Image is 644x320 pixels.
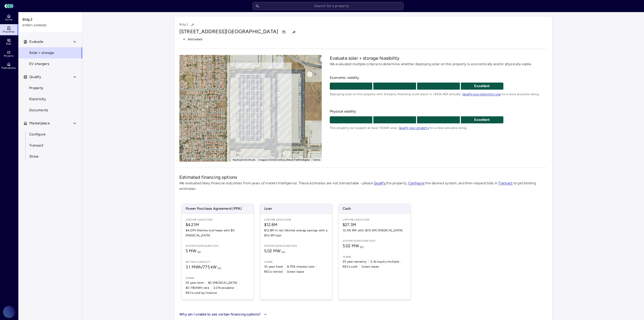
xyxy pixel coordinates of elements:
span: RECs sold by investor [186,290,217,295]
span: Cash [339,204,411,214]
span: 2.0% escalator [214,285,235,290]
span: $12.8M in net lifetime energy savings with a $10.3M loan [264,228,328,238]
span: System configuration [264,244,328,248]
span: Property [29,85,43,91]
span: Lifetime Cash Flow [343,218,407,222]
img: Google [181,155,197,162]
span: Home [5,18,12,21]
span: [GEOGRAPHIC_DATA] [226,28,278,34]
a: EV chargers [18,58,83,69]
span: 8.75% interest rate [287,264,314,269]
span: RECs retired [264,269,283,274]
span: Qualify [29,74,41,80]
button: Evaluate [18,36,83,47]
span: 5.02 MW [343,243,364,248]
span: Transact [29,143,43,148]
span: Solar + storage [29,50,54,56]
sub: DC [218,267,221,270]
span: Lifetime Cash Flow [264,218,328,222]
span: Terms [343,255,407,259]
span: Marketplace [2,66,16,69]
a: Configure [18,129,83,140]
span: 5.02 MW [264,248,285,253]
a: LoanLifetime Cash Flow$12.8M$12.8M in net lifetime energy savings with a $10.3M loanSystem config... [260,204,332,300]
a: Solar + storage [18,47,83,58]
span: Imagery ©2025 Airbus, Maxar Technologies [258,158,310,161]
a: Terms (opens in new tab) [313,158,320,161]
h2: Evaluate solar + storage feasibility [330,55,547,61]
span: Deploying solar on this property with 3rd party financing could result in >$50k NOI annually. for... [330,92,547,97]
sub: DC [197,251,201,254]
span: This property can support at least 100kW solar. for a more accurate rating. [330,125,547,130]
span: Lifetime Cash Flow [186,218,250,222]
span: Physical viability [330,109,547,114]
span: Shine [29,154,38,159]
span: Green lease [361,264,379,269]
span: Bldg 2 [22,17,79,22]
p: Excellent [461,83,504,89]
a: Transact [498,181,512,185]
span: Electricity [29,96,46,102]
a: Property [18,83,83,94]
sub: DC [360,245,364,249]
a: Shine [18,151,83,162]
span: Documents [29,108,48,113]
button: Keyboard shortcuts [233,158,256,162]
p: Excellent [461,117,504,123]
span: Configure [29,132,46,137]
span: Qualify [374,181,386,185]
a: Qualify your electricity use [462,92,501,96]
span: 2.4x equity multiple [371,259,399,264]
span: System configuration [343,239,407,243]
span: RECs sold [343,264,357,269]
button: Qualify [18,72,83,83]
a: Documents [18,105,83,116]
span: Qualify your property [399,126,429,130]
span: Projects [4,54,14,57]
span: Properties [3,30,15,33]
span: 5 MW [186,248,201,253]
span: $0 [MEDICAL_DATA] [208,280,237,285]
span: $27.3M [343,222,407,228]
span: [STREET_ADDRESS] [179,28,226,34]
sub: DC [281,251,285,254]
span: Bids [6,42,11,45]
button: Marketplace [18,118,83,129]
span: Loan [260,204,332,214]
span: EV chargers [29,61,49,67]
a: Power Purchase Agreement (PPA)Lifetime Cash Flow$4.21M$4.21M lifetime roof lease with $0 [MEDICAL... [181,204,254,300]
span: Evaluate [29,39,43,45]
span: 25 year warranty [343,259,366,264]
a: Configure [408,181,425,185]
a: Transact [18,140,83,151]
span: 25 year term [186,280,204,285]
span: Add labels [188,37,203,42]
span: [STREET_ADDRESS] [22,23,79,27]
h2: Estimated financing options [179,174,547,181]
p: Bldg 2 [179,21,196,28]
button: Add labels [179,36,206,43]
span: 10-year fixed [264,264,283,269]
span: $4.21M [186,222,250,228]
p: We evaluated likely financial outcomes from years of market intelligence. These estimates are not... [179,181,547,192]
span: System configuration [186,244,250,248]
span: 13.0% IRR with ($10.3M) [MEDICAL_DATA] [343,228,407,233]
span: $0.118/kWh rate [186,285,209,290]
span: Terms [264,260,328,264]
span: Power Purchase Agreement (PPA) [182,204,254,214]
a: Electricity [18,94,83,105]
span: Economic viability [330,75,547,81]
span: Marketplace [29,121,50,126]
span: Terms [186,276,250,280]
input: Search for a property [253,2,404,10]
span: Battery capacity [186,260,250,264]
span: $12.8M [264,222,328,228]
span: 3.1 MWh / 775 kW [186,265,221,269]
p: We evaluated multiple criteria to determine whether deploying solar on this property is economica... [330,61,547,67]
span: Green lease [287,269,304,274]
button: Why am I unable to see certain financing options? [179,312,268,317]
span: $4.21M lifetime roof lease with $0 [MEDICAL_DATA] [186,228,250,238]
